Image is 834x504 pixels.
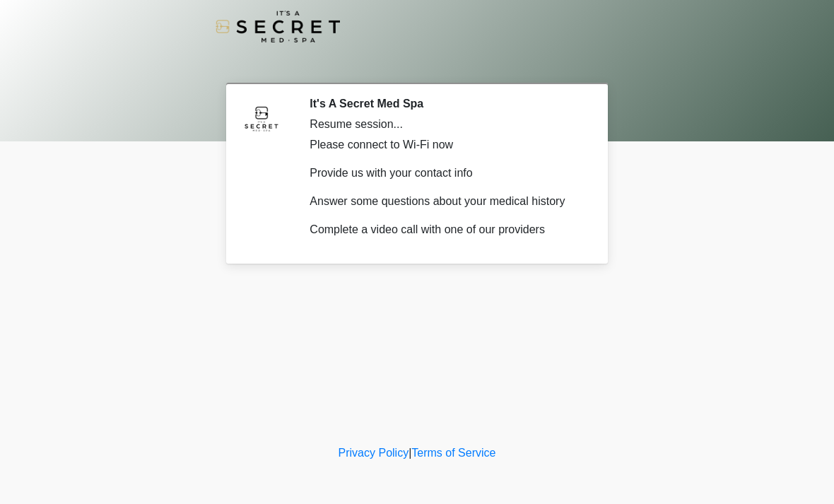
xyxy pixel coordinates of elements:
p: Please connect to Wi-Fi now [310,136,583,153]
a: Terms of Service [411,447,495,459]
a: | [409,447,411,459]
h2: It's A Secret Med Spa [310,97,583,110]
p: Complete a video call with one of our providers [310,221,583,238]
h1: ‎ ‎ [219,51,615,77]
img: Agent Avatar [240,97,283,139]
p: Provide us with your contact info [310,165,583,182]
a: Privacy Policy [339,447,409,459]
img: It's A Secret Med Spa Logo [216,11,340,42]
div: Resume session... [310,116,583,133]
p: Answer some questions about your medical history [310,193,583,210]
